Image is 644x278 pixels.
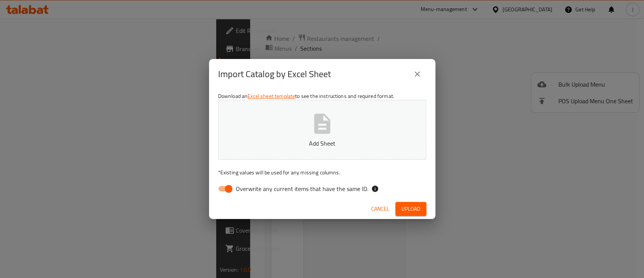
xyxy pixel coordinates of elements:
[247,91,295,101] a: Excel sheet template
[371,185,379,193] svg: If the overwrite option isn't selected, then the items that match an existing ID will be ignored ...
[209,89,435,199] div: Download an to see the instructions and required format.
[401,204,420,214] span: Upload
[230,139,415,148] p: Add Sheet
[395,202,426,216] button: Upload
[408,65,426,83] button: close
[371,204,389,214] span: Cancel
[218,169,426,176] p: Existing values will be used for any missing columns.
[218,68,331,80] h2: Import Catalog by Excel Sheet
[218,100,426,160] button: Add Sheet
[368,202,392,216] button: Cancel
[236,184,368,193] span: Overwrite any current items that have the same ID.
